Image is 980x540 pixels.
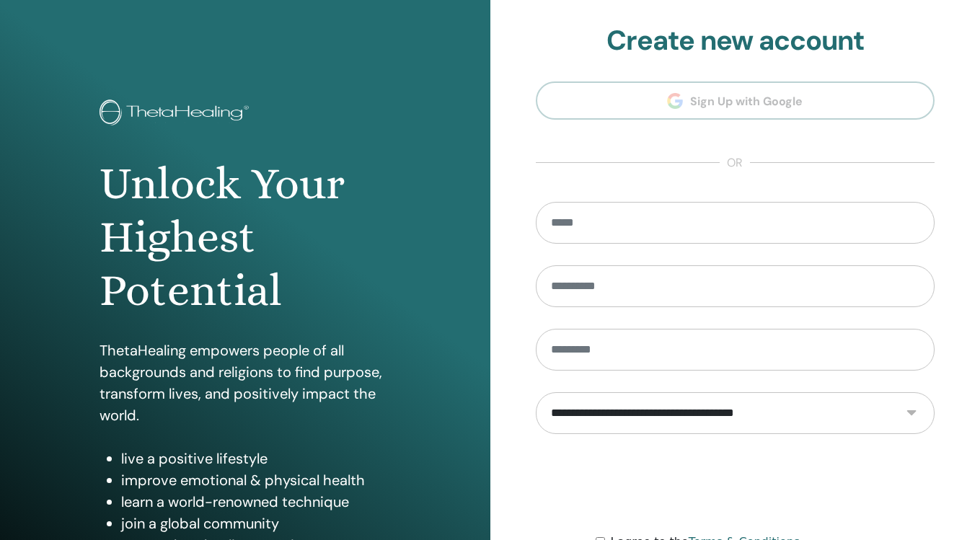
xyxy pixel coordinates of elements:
[121,513,390,534] li: join a global community
[121,448,390,469] li: live a positive lifestyle
[121,469,390,491] li: improve emotional & physical health
[720,154,750,172] span: or
[625,456,844,512] iframe: reCAPTCHA
[121,491,390,513] li: learn a world-renowned technique
[100,157,390,318] h1: Unlock Your Highest Potential
[100,340,390,426] p: ThetaHealing empowers people of all backgrounds and religions to find purpose, transform lives, a...
[536,25,935,58] h2: Create new account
